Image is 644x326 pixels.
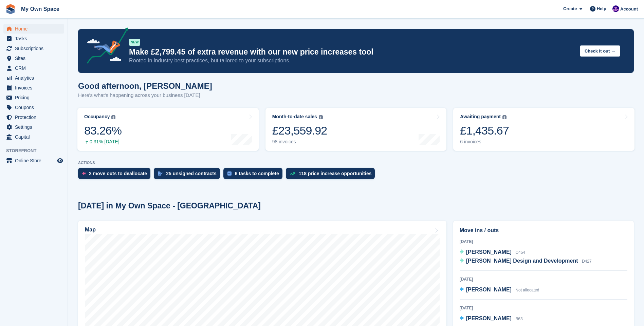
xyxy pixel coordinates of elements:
span: Tasks [15,34,56,43]
img: contract_signature_icon-13c848040528278c33f63329250d36e43548de30e8caae1d1a13099fd9432cc5.svg [158,171,163,176]
a: menu [3,93,64,102]
a: menu [3,44,64,53]
a: menu [3,122,64,132]
div: Month-to-date sales [272,114,317,120]
img: Megan Angel [612,5,619,12]
a: 2 move outs to deallocate [78,168,154,183]
div: 118 price increase opportunities [299,171,372,176]
img: icon-info-grey-7440780725fd019a000dd9b08b2336e03edf1995a4989e88bcd33f0948082b44.svg [111,115,115,119]
h2: Move ins / outs [460,226,627,235]
span: Create [563,5,577,12]
div: 83.26% [84,124,122,138]
span: [PERSON_NAME] [466,249,512,255]
a: menu [3,132,64,142]
span: Subscriptions [15,44,56,53]
span: Analytics [15,73,56,83]
button: Check it out → [580,45,620,57]
a: Occupancy 83.26% 0.31% [DATE] [77,108,259,151]
h1: Good afternoon, [PERSON_NAME] [78,81,212,90]
span: [PERSON_NAME] [466,287,512,292]
div: [DATE] [460,239,627,245]
a: 6 tasks to complete [223,168,286,183]
span: Storefront [6,147,68,154]
a: menu [3,73,64,83]
p: Make £2,799.45 of extra revenue with our new price increases tool [129,47,574,57]
a: menu [3,54,64,63]
a: menu [3,113,64,122]
h2: [DATE] in My Own Space - [GEOGRAPHIC_DATA] [78,201,261,210]
span: Settings [15,122,56,132]
div: NEW [129,39,140,46]
img: move_outs_to_deallocate_icon-f764333ba52eb49d3ac5e1228854f67142a1ed5810a6f6cc68b1a99e826820c5.svg [82,171,86,176]
div: 2 move outs to deallocate [89,171,147,176]
div: [DATE] [460,276,627,282]
div: 6 invoices [460,139,509,145]
img: price-adjustments-announcement-icon-8257ccfd72463d97f412b2fc003d46551f7dbcb40ab6d574587a9cd5c0d94... [81,27,129,66]
span: Not allocated [515,288,539,292]
div: Awaiting payment [460,114,501,120]
div: 25 unsigned contracts [166,171,217,176]
span: Home [15,24,56,34]
div: 98 invoices [272,139,327,145]
img: task-75834270c22a3079a89374b754ae025e5fb1db73e45f91037f5363f120a921f8.svg [227,171,232,176]
span: Capital [15,132,56,142]
span: Help [597,5,606,12]
span: [PERSON_NAME] [466,315,512,321]
span: Pricing [15,93,56,102]
span: [PERSON_NAME] Design and Development [466,258,578,264]
span: Coupons [15,103,56,112]
a: My Own Space [18,3,62,15]
a: menu [3,103,64,112]
img: icon-info-grey-7440780725fd019a000dd9b08b2336e03edf1995a4989e88bcd33f0948082b44.svg [502,115,507,119]
a: [PERSON_NAME] Design and Development D427 [460,257,592,266]
a: 118 price increase opportunities [286,168,379,183]
h2: Map [85,227,96,233]
span: Invoices [15,83,56,93]
span: Protection [15,113,56,122]
a: menu [3,156,64,165]
span: C454 [515,250,525,255]
div: 6 tasks to complete [235,171,279,176]
p: ACTIONS [78,161,634,165]
p: Rooted in industry best practices, but tailored to your subscriptions. [129,57,574,64]
span: CRM [15,63,56,73]
a: [PERSON_NAME] Not allocated [460,286,539,294]
div: Occupancy [84,114,110,120]
span: D427 [582,259,592,264]
a: menu [3,83,64,93]
a: 25 unsigned contracts [154,168,223,183]
p: Here's what's happening across your business [DATE] [78,91,212,99]
div: 0.31% [DATE] [84,139,122,145]
a: Month-to-date sales £23,559.92 98 invoices [265,108,447,151]
span: B63 [515,317,522,321]
img: icon-info-grey-7440780725fd019a000dd9b08b2336e03edf1995a4989e88bcd33f0948082b44.svg [319,115,323,119]
a: menu [3,24,64,34]
a: [PERSON_NAME] C454 [460,248,525,257]
span: Online Store [15,156,56,165]
div: £23,559.92 [272,124,327,138]
span: Sites [15,54,56,63]
div: £1,435.67 [460,124,509,138]
a: menu [3,63,64,73]
a: [PERSON_NAME] B63 [460,314,523,323]
span: Account [620,6,638,13]
img: stora-icon-8386f47178a22dfd0bd8f6a31ec36ba5ce8667c1dd55bd0f319d3a0aa187defe.svg [5,4,16,14]
a: menu [3,34,64,43]
img: price_increase_opportunities-93ffe204e8149a01c8c9dc8f82e8f89637d9d84a8eef4429ea346261dce0b2c0.svg [290,172,295,175]
a: Preview store [56,157,64,165]
a: Awaiting payment £1,435.67 6 invoices [453,108,634,151]
div: [DATE] [460,305,627,311]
